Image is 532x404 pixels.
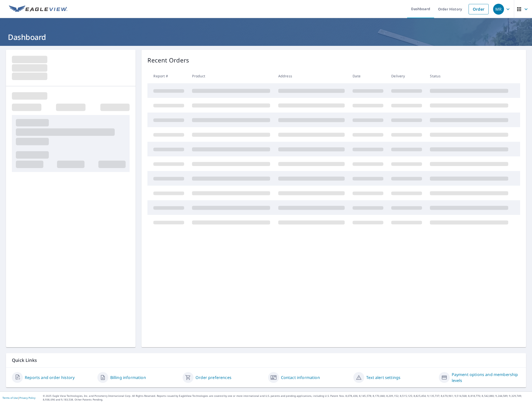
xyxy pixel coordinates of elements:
a: Contact information [281,375,320,380]
a: Terms of Use [2,396,18,400]
a: Payment options and membership levels [452,372,520,383]
p: Recent Orders [147,56,189,65]
a: Order preferences [196,375,231,380]
th: Product [188,69,274,83]
a: Reports and order history [25,375,75,380]
th: Status [426,69,512,83]
p: Quick Links [12,357,520,363]
th: Date [349,69,387,83]
a: Billing information [110,375,146,380]
img: EV Logo [9,5,67,13]
th: Delivery [387,69,426,83]
th: Address [274,69,349,83]
div: MR [493,4,504,15]
p: © 2025 Eagle View Technologies, Inc. and Pictometry International Corp. All Rights Reserved. Repo... [43,394,530,402]
p: | [2,396,35,399]
a: Privacy Policy [19,396,35,400]
a: Order [469,4,489,14]
h1: Dashboard [6,32,526,42]
a: Text alert settings [366,375,400,380]
th: Report # [147,69,188,83]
